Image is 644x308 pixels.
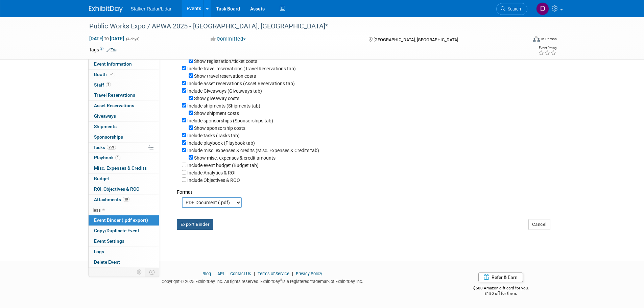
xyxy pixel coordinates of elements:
[187,133,240,138] label: Include tasks (Tasks tab)
[290,271,295,276] span: |
[187,163,259,168] label: Include event budget (Budget tab)
[89,101,159,111] a: Asset Reservations
[194,96,239,101] label: Show giveaway costs
[212,271,216,276] span: |
[528,219,550,230] button: Cancel
[89,247,159,257] a: Logs
[94,124,117,129] span: Shipments
[89,215,159,226] a: Event Binder (.pdf export)
[89,80,159,90] a: Staff2
[131,6,172,11] span: Stalker Radar/Lidar
[89,236,159,246] a: Event Settings
[487,35,557,45] div: Event Format
[280,278,282,282] sup: ®
[89,174,159,184] a: Budget
[89,153,159,163] a: Playbook1
[194,58,257,64] label: Show registration/ticket costs
[194,73,256,79] label: Show travel reservation costs
[187,148,319,153] label: Include misc. expenses & credits (Misc. Expenses & Credits tab)
[89,277,436,285] div: Copyright © 2025 ExhibitDay, Inc. All rights reserved. ExhibitDay is a registered trademark of Ex...
[106,48,118,52] a: Edit
[446,281,555,297] div: $500 Amazon gift card for you,
[89,35,124,42] span: [DATE] [DATE]
[123,197,129,202] span: 10
[208,35,248,43] button: Committed
[89,226,159,236] a: Copy/Duplicate Event
[115,155,120,160] span: 1
[89,122,159,132] a: Shipments
[94,217,148,223] span: Event Binder (.pdf export)
[89,143,159,153] a: Tasks25%
[89,59,159,69] a: Event Information
[89,163,159,173] a: Misc. Expenses & Credits
[187,170,236,175] label: Include Analytics & ROI
[177,184,550,195] div: Format
[94,134,123,140] span: Sponsorships
[478,272,523,282] a: Refer & Earn
[89,205,159,215] a: less
[374,37,458,42] span: [GEOGRAPHIC_DATA], [GEOGRAPHIC_DATA]
[94,155,120,160] span: Playbook
[194,155,276,161] label: Show misc. expenses & credit amounts
[110,72,113,76] i: Booth reservation complete
[536,2,549,15] img: Don Horen
[103,36,110,41] span: to
[89,90,159,100] a: Travel Reservations
[89,132,159,142] a: Sponsorships
[187,81,295,86] label: Include asset reservations (Asset Reservations tab)
[107,145,116,150] span: 25%
[94,238,124,244] span: Event Settings
[94,61,132,67] span: Event Information
[94,92,135,98] span: Travel Reservations
[89,184,159,194] a: ROI, Objectives & ROO
[187,103,260,109] label: Include shipments (Shipments tab)
[225,271,229,276] span: |
[533,36,540,42] img: Format-Inperson.png
[194,125,245,131] label: Show sponsorship costs
[89,70,159,80] a: Booth
[125,37,140,41] span: (4 days)
[252,271,257,276] span: |
[94,82,111,88] span: Staff
[94,72,115,77] span: Booth
[296,271,322,276] a: Privacy Policy
[93,145,116,150] span: Tasks
[541,37,557,42] div: In-Person
[94,259,120,265] span: Delete Event
[94,103,134,108] span: Asset Reservations
[89,111,159,121] a: Giveaways
[94,165,147,171] span: Misc. Expenses & Credits
[202,271,211,276] a: Blog
[496,3,527,15] a: Search
[217,271,224,276] a: API
[89,195,159,205] a: Attachments10
[94,113,116,119] span: Giveaways
[93,207,101,213] span: less
[187,66,296,71] label: Include travel reservations (Travel Reservations tab)
[106,82,111,87] span: 2
[94,249,104,254] span: Logs
[187,118,273,123] label: Include sponsorships (Sponsorships tab)
[258,271,289,276] a: Terms of Service
[87,20,517,32] div: Public Works Expo / APWA 2025 - [GEOGRAPHIC_DATA], [GEOGRAPHIC_DATA]*
[145,268,159,277] td: Toggle Event Tabs
[89,257,159,267] a: Delete Event
[134,268,145,277] td: Personalize Event Tab Strip
[94,197,129,202] span: Attachments
[89,46,118,53] td: Tags
[177,219,214,230] button: Export Binder
[94,176,109,181] span: Budget
[187,140,255,146] label: Include playbook (Playbook tab)
[538,46,556,50] div: Event Rating
[94,186,139,192] span: ROI, Objectives & ROO
[187,88,262,94] label: Include Giveaways (Giveaways tab)
[230,271,251,276] a: Contact Us
[505,6,521,11] span: Search
[194,111,239,116] label: Show shipment costs
[89,6,123,13] img: ExhibitDay
[446,291,555,297] div: $150 off for them.
[94,228,139,233] span: Copy/Duplicate Event
[187,177,240,183] label: Include Objectives & ROO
